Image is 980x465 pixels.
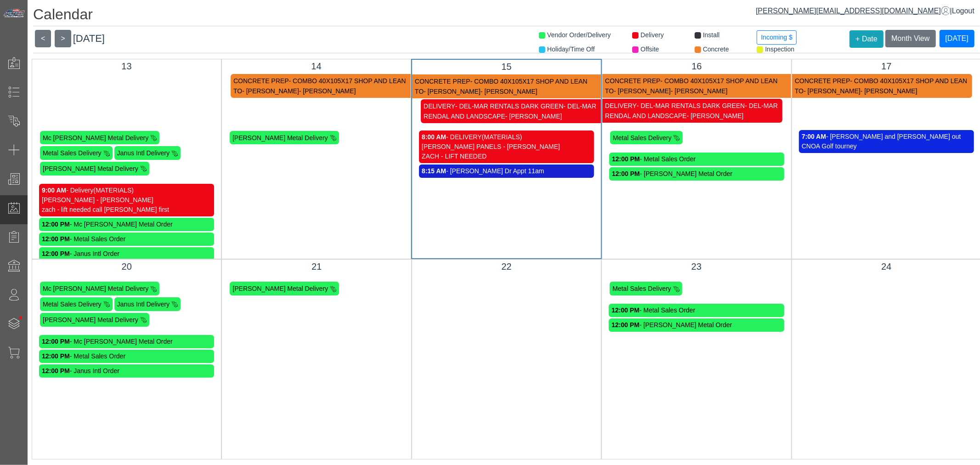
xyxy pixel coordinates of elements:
span: CONCRETE PREP [233,77,289,85]
span: Metal Sales Delivery [43,149,102,157]
span: CONCRETE PREP [415,78,470,85]
span: - [PERSON_NAME] [424,88,481,95]
strong: 12:00 PM [42,250,70,257]
div: - Metal Sales Order [612,154,782,164]
div: - Janus Intl Order [42,366,211,376]
div: | [756,6,974,17]
h1: Calendar [33,6,980,26]
div: - Delivery [42,186,211,195]
span: - [PERSON_NAME] [505,113,562,120]
span: Metal Sales Delivery [43,301,102,308]
span: DELIVERY [424,102,455,110]
span: Vendor Order/Delivery [547,31,611,39]
div: - Metal Sales Order [42,352,211,361]
span: Logout [952,7,974,15]
span: - [PERSON_NAME] [861,87,918,95]
span: Month View [891,34,929,42]
span: - [PERSON_NAME] [687,112,744,119]
strong: 12:00 PM [42,235,70,243]
span: - [PERSON_NAME] [671,87,728,95]
span: - [PERSON_NAME] [299,87,356,95]
div: zach - lift needed call [PERSON_NAME] first [42,205,211,215]
div: 16 [609,59,784,73]
span: Inspection [765,45,794,53]
span: Metal Sales Delivery [612,285,671,292]
a: [PERSON_NAME][EMAIL_ADDRESS][DOMAIN_NAME] [756,7,950,15]
span: DELIVERY [605,102,637,109]
span: - DEL-MAR RENTALS DARK GREEN [455,102,563,110]
span: CONCRETE PREP [605,77,661,85]
span: Install [703,31,720,39]
span: CONCRETE PREP [795,77,850,85]
strong: 12:00 PM [612,306,640,314]
span: Mc [PERSON_NAME] Metal Delivery [43,134,148,141]
span: - COMBO 40X105X17 SHOP AND LEAN TO [415,78,588,95]
span: - COMBO 40X105X17 SHOP AND LEAN TO [795,77,968,95]
strong: 8:00 AM [422,133,446,141]
strong: 12:00 PM [612,170,640,177]
div: 13 [39,59,214,73]
div: 24 [799,260,974,273]
div: - DELIVERY [422,132,591,142]
span: Metal Sales Delivery [613,134,672,141]
strong: 12:00 PM [612,155,640,163]
div: [PERSON_NAME] PANELS - [PERSON_NAME] [422,142,591,152]
div: 17 [799,59,974,73]
span: [PERSON_NAME] Metal Delivery [43,165,138,172]
button: [DATE] [940,30,974,47]
div: 23 [609,260,784,273]
strong: 12:00 PM [42,352,70,360]
img: Metals Direct Inc Logo [3,8,26,18]
span: [PERSON_NAME] Metal Delivery [43,316,138,323]
span: - COMBO 40X105X17 SHOP AND LEAN TO [233,77,406,95]
strong: 12:00 PM [612,321,640,329]
span: [PERSON_NAME] Metal Delivery [232,134,328,141]
div: 15 [419,60,594,74]
button: < [35,30,51,47]
span: (MATERIALS) [93,187,134,194]
button: + Date [850,30,884,48]
span: - [PERSON_NAME] [804,87,861,95]
div: [PERSON_NAME] - [PERSON_NAME] [42,195,211,205]
div: - [PERSON_NAME] Metal Order [612,320,781,330]
strong: 12:00 PM [42,367,70,374]
span: Concrete [703,45,729,53]
div: 20 [39,260,214,273]
button: > [55,30,71,47]
div: - Metal Sales Order [612,306,781,315]
div: - [PERSON_NAME] Dr Appt 11am [422,166,591,176]
span: • [9,303,32,333]
div: - [PERSON_NAME] and [PERSON_NAME] out CNOA Golf tourney [802,132,971,151]
div: ZACH - LIFT NEEDED [422,152,591,161]
div: - [PERSON_NAME] Metal Order [612,169,782,179]
span: Offsite [640,45,659,53]
span: - DEL-MAR RENTALS DARK GREEN [637,102,745,109]
strong: 7:00 AM [802,133,826,140]
button: Incoming $ [757,30,796,45]
span: - COMBO 40X105X17 SHOP AND LEAN TO [605,77,778,95]
div: - Janus Intl Order [42,249,211,259]
span: [DATE] [73,33,105,45]
div: - Metal Sales Order [42,234,211,244]
span: Janus Intl Delivery [117,301,170,308]
strong: 9:00 AM [42,187,66,194]
span: - [PERSON_NAME] [242,87,299,95]
div: - Mc [PERSON_NAME] Metal Order [42,337,211,346]
div: 14 [229,59,404,73]
div: 21 [229,260,404,273]
strong: 8:15 AM [422,167,446,175]
span: Mc [PERSON_NAME] Metal Delivery [43,285,148,292]
div: 22 [419,260,594,273]
strong: 12:00 PM [42,221,70,228]
span: Holiday/Time Off [547,45,595,53]
span: Janus Intl Delivery [117,149,170,157]
span: [PERSON_NAME] Metal Delivery [232,285,328,292]
span: - DEL-MAR RENDAL AND LANDSCAPE [424,102,596,120]
strong: 12:00 PM [42,338,70,345]
span: - [PERSON_NAME] [481,88,538,95]
span: Delivery [640,31,664,39]
span: - DEL-MAR RENDAL AND LANDSCAPE [605,102,778,119]
span: (MATERIALS) [482,133,522,141]
span: - [PERSON_NAME] [614,87,671,95]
